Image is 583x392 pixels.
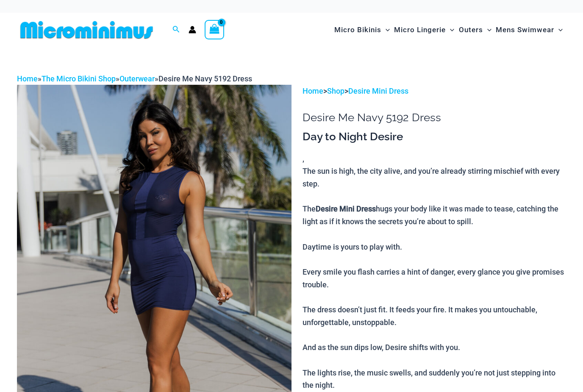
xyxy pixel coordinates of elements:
p: > > [303,85,566,97]
span: Menu Toggle [483,19,491,41]
span: Outers [459,19,483,41]
img: MM SHOP LOGO FLAT [17,20,156,39]
span: Menu Toggle [381,19,390,41]
span: Mens Swimwear [496,19,554,41]
h1: Desire Me Navy 5192 Dress [303,111,566,124]
h3: Day to Night Desire [303,130,566,144]
span: » » » [17,74,252,83]
a: Home [303,86,323,95]
a: Shop [327,86,344,95]
span: Micro Bikinis [334,19,381,41]
a: Micro BikinisMenu ToggleMenu Toggle [332,17,392,43]
a: Account icon link [189,26,196,33]
a: Outerwear [119,74,155,83]
span: Menu Toggle [554,19,563,41]
a: Desire Mini Dress [348,86,408,95]
span: Menu Toggle [446,19,454,41]
a: Micro LingerieMenu ToggleMenu Toggle [392,17,456,43]
a: Mens SwimwearMenu ToggleMenu Toggle [494,17,565,43]
a: Search icon link [172,25,180,35]
nav: Site Navigation [331,16,566,44]
a: View Shopping Cart, empty [205,20,224,39]
span: Desire Me Navy 5192 Dress [158,74,252,83]
a: Home [17,74,38,83]
span: Micro Lingerie [394,19,446,41]
b: Desire Mini Dress [316,204,376,213]
a: OutersMenu ToggleMenu Toggle [457,17,494,43]
a: The Micro Bikini Shop [42,74,116,83]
